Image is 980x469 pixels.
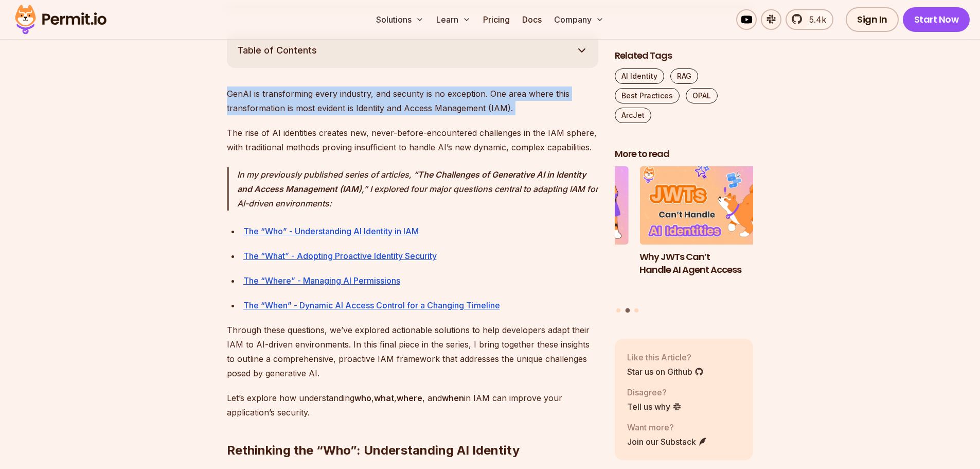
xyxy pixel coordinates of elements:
[634,308,638,312] button: Go to slide 3
[616,308,620,312] button: Go to slide 1
[243,275,400,286] a: The “Where” - Managing AI Permissions
[846,7,899,32] a: Sign In
[627,366,704,378] a: Star us on Github
[10,2,111,37] img: Permit logo
[615,108,651,123] a: ArcJet
[627,421,707,433] p: Want more?
[479,9,514,30] a: Pricing
[627,386,682,398] p: Disagree?
[615,88,680,103] a: Best Practices
[374,393,394,403] strong: what
[518,9,546,30] a: Docs
[615,167,754,315] div: Posts
[639,167,778,245] img: Why JWTs Can’t Handle AI Agent Access
[686,88,718,103] a: OPAL
[432,9,475,30] button: Learn
[227,126,598,154] p: The rise of AI identities creates new, never-before-encountered challenges in the IAM sphere, wit...
[243,226,419,236] a: The “Who” - Understanding AI Identity in IAM
[227,323,598,380] p: Through these questions, we’ve explored actionable solutions to help developers adapt their IAM t...
[670,68,698,84] a: RAG
[625,308,630,313] button: Go to slide 2
[490,251,629,289] h3: The Ultimate Guide to MCP Auth: Identity, Consent, and Agent Security
[243,251,437,261] a: The “What” - Adopting Proactive Identity Security
[243,300,500,310] a: The “When” - Dynamic AI Access Control for a Changing Timeline
[354,393,371,403] strong: who
[442,393,464,403] strong: when
[615,49,754,62] h2: Related Tags
[227,86,598,115] p: GenAI is transforming every industry, and security is no exception. One area where this transform...
[237,43,317,58] span: Table of Contents
[227,391,598,420] p: Let’s explore how understanding , , , and in IAM can improve your application’s security.
[903,7,970,32] a: Start Now
[227,401,598,459] h2: Rethinking the “Who”: Understanding AI Identity
[490,167,629,302] li: 1 of 3
[627,401,682,413] a: Tell us why
[227,33,598,68] button: Table of Contents
[639,167,778,302] li: 2 of 3
[237,169,586,194] strong: The Challenges of Generative AI in Identity and Access Management (IAM)
[372,9,428,30] button: Solutions
[227,167,598,211] blockquote: In my previously published series of articles, “ ,” I explored four major questions central to ad...
[803,13,826,26] span: 5.4k
[786,9,833,30] a: 5.4k
[639,251,778,276] h3: Why JWTs Can’t Handle AI Agent Access
[615,148,754,161] h2: More to read
[550,9,608,30] button: Company
[639,167,778,302] a: Why JWTs Can’t Handle AI Agent AccessWhy JWTs Can’t Handle AI Agent Access
[615,68,664,84] a: AI Identity
[627,351,704,363] p: Like this Article?
[627,436,707,448] a: Join our Substack
[397,393,422,403] strong: where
